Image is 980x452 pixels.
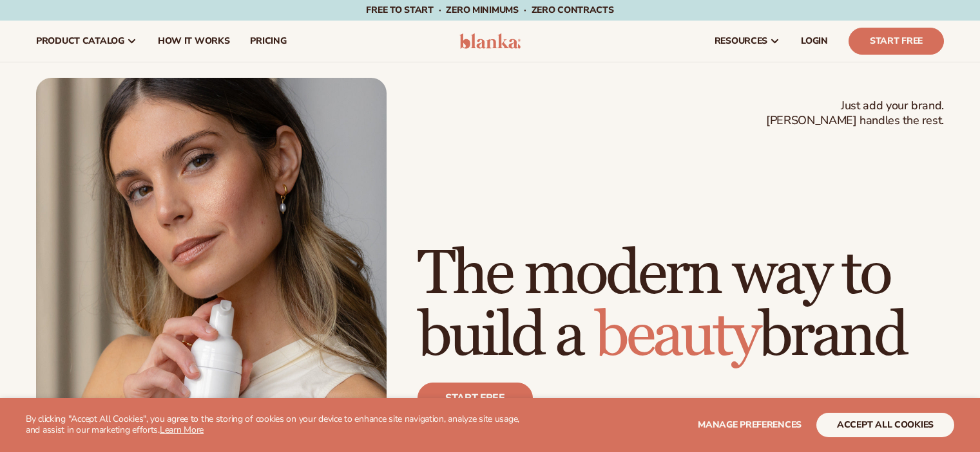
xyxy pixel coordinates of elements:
[766,98,944,129] span: Just add your brand. [PERSON_NAME] handles the rest.
[459,33,521,49] img: logo
[366,4,613,16] span: Free to start · ZERO minimums · ZERO contracts
[26,21,148,62] a: product catalog
[715,36,767,46] span: resources
[418,383,533,413] a: Start free
[698,413,802,437] button: Manage preferences
[849,28,944,55] a: Start Free
[36,36,124,46] span: product catalog
[250,36,286,46] span: pricing
[158,36,230,46] span: How It Works
[698,419,802,431] span: Manage preferences
[148,21,240,62] a: How It Works
[801,36,828,46] span: LOGIN
[816,413,954,437] button: accept all cookies
[704,21,791,62] a: resources
[240,21,296,62] a: pricing
[160,424,204,436] a: Learn More
[595,298,758,374] span: beauty
[418,244,944,367] h1: The modern way to build a brand
[26,414,534,436] p: By clicking "Accept All Cookies", you agree to the storing of cookies on your device to enhance s...
[791,21,838,62] a: LOGIN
